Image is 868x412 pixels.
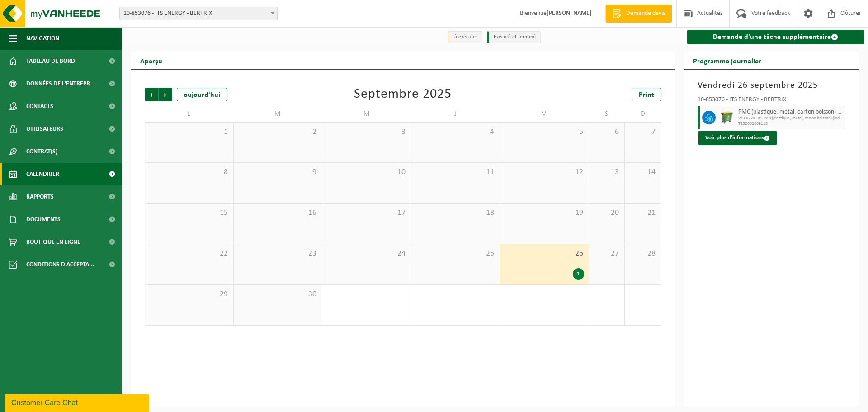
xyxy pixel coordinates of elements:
[150,127,229,137] span: 1
[738,121,843,127] span: T250002069118
[500,106,589,122] td: V
[26,208,61,231] span: Documents
[26,253,94,276] span: Conditions d'accepta...
[589,106,625,122] td: S
[26,185,54,208] span: Rapports
[150,167,229,177] span: 8
[26,231,80,253] span: Boutique en ligne
[150,208,229,218] span: 15
[594,127,620,137] span: 6
[322,106,411,122] td: M
[505,249,584,259] span: 26
[327,249,406,259] span: 24
[26,27,59,50] span: Navigation
[698,79,846,92] h3: Vendredi 26 septembre 2025
[505,167,584,177] span: 12
[159,88,172,101] span: Suivant
[5,392,151,412] iframe: chat widget
[632,88,661,101] a: Print
[327,167,406,177] span: 10
[594,249,620,259] span: 27
[150,249,229,259] span: 22
[547,10,592,17] strong: [PERSON_NAME]
[594,167,620,177] span: 13
[698,97,846,106] div: 10-853076 - ITS ENERGY - BERTRIX
[416,127,495,137] span: 4
[150,289,229,299] span: 29
[629,249,656,259] span: 28
[131,52,171,69] h2: Aperçu
[26,95,53,118] span: Contacts
[505,208,584,218] span: 19
[234,106,323,122] td: M
[625,106,661,122] td: D
[119,7,278,20] span: 10-853076 - ITS ENERGY - BERTRIX
[26,50,75,72] span: Tableau de bord
[573,268,584,280] div: 1
[629,208,656,218] span: 21
[238,208,318,218] span: 16
[416,249,495,259] span: 25
[720,111,734,124] img: WB-0770-HPE-GN-50
[505,127,584,137] span: 5
[487,31,541,43] li: Exécuté et terminé
[629,127,656,137] span: 7
[327,208,406,218] span: 17
[624,9,667,18] span: Demande devis
[26,163,59,185] span: Calendrier
[327,127,406,137] span: 3
[238,249,318,259] span: 23
[238,167,318,177] span: 9
[605,5,672,23] a: Demande devis
[26,140,57,163] span: Contrat(s)
[687,30,865,44] a: Demande d'une tâche supplémentaire
[238,127,318,137] span: 2
[738,116,843,121] span: WB-0770-HP PMC (plastique, métal, carton boisson) (industrie
[698,131,777,145] button: Voir plus d'informations
[629,167,656,177] span: 14
[738,109,843,116] span: PMC (plastique, métal, carton boisson) (industriel)
[594,208,620,218] span: 20
[177,88,227,101] div: aujourd'hui
[120,7,277,20] span: 10-853076 - ITS ENERGY - BERTRIX
[448,31,482,43] li: à exécuter
[26,118,63,140] span: Utilisateurs
[416,208,495,218] span: 18
[416,167,495,177] span: 11
[411,106,500,122] td: J
[354,88,452,101] div: Septembre 2025
[639,91,654,99] span: Print
[145,88,158,101] span: Précédent
[238,289,318,299] span: 30
[26,72,95,95] span: Données de l'entrepr...
[684,52,770,69] h2: Programme journalier
[145,106,234,122] td: L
